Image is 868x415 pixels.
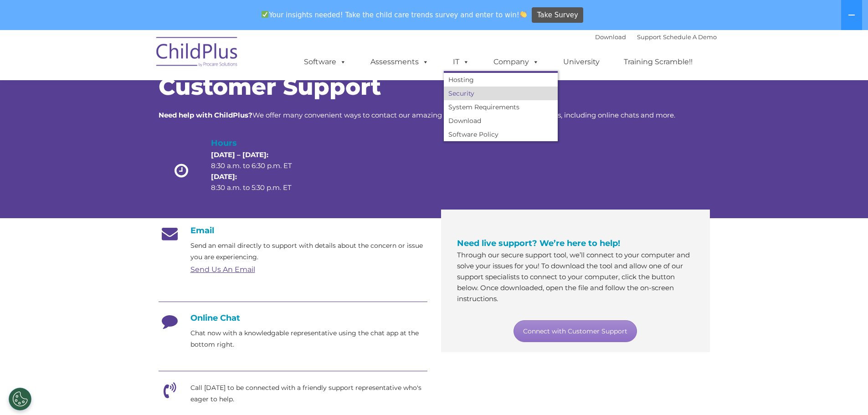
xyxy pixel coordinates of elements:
[444,73,558,87] a: Hosting
[159,313,427,323] h4: Online Chat
[514,320,637,342] a: Connect with Customer Support
[258,6,531,24] span: Your insights needed! Take the child care trends survey and enter to win!
[159,73,381,101] span: Customer Support
[159,111,252,119] strong: Need help with ChildPlus?
[484,53,548,71] a: Company
[444,87,558,100] a: Security
[211,137,308,149] h4: Hours
[262,11,268,18] img: ✅
[444,53,478,71] a: IT
[595,33,626,41] a: Download
[152,31,243,76] img: ChildPlus by Procare Solutions
[211,150,268,159] strong: [DATE] – [DATE]:
[444,114,558,128] a: Download
[444,128,558,141] a: Software Policy
[295,53,355,71] a: Software
[159,111,675,119] span: We offer many convenient ways to contact our amazing Customer Support representatives, including ...
[637,33,661,41] a: Support
[211,149,308,193] p: 8:30 a.m. to 6:30 p.m. ET 8:30 a.m. to 5:30 p.m. ET
[663,33,717,41] a: Schedule A Demo
[361,53,438,71] a: Assessments
[444,100,558,114] a: System Requirements
[190,240,427,263] p: Send an email directly to support with details about the concern or issue you are experiencing.
[595,33,717,41] font: |
[520,11,527,18] img: 👏
[211,172,237,181] strong: [DATE]:
[537,7,578,23] span: Take Survey
[532,7,583,23] a: Take Survey
[159,225,427,236] h4: Email
[9,388,31,410] button: Cookies Settings
[190,382,427,405] p: Call [DATE] to be connected with a friendly support representative who's eager to help.
[615,53,702,71] a: Training Scramble!!
[554,53,609,71] a: University
[457,238,620,248] span: Need live support? We’re here to help!
[190,265,255,274] a: Send Us An Email
[457,250,694,304] p: Through our secure support tool, we’ll connect to your computer and solve your issues for you! To...
[190,328,427,350] p: Chat now with a knowledgable representative using the chat app at the bottom right.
